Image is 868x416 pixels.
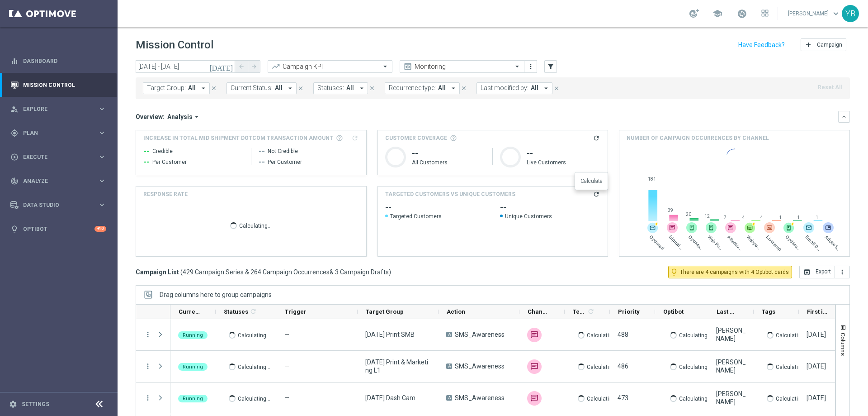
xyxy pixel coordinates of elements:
[531,84,538,92] span: All
[10,81,107,89] button: Mission Control
[98,201,106,209] i: keyboard_arrow_right
[801,38,846,51] button: add Campaign
[199,84,208,92] i: arrow_drop_down
[144,330,152,339] button: more_vert
[527,63,534,70] i: more_vert
[668,234,686,252] span: Digital SMS marketing
[251,63,257,70] i: arrow_forward
[680,268,789,276] span: There are 4 campaigns with 4 Optibot cards
[160,291,272,298] div: Row Groups
[842,5,859,22] div: YB
[268,60,392,73] ng-select: Campaign KPI
[188,84,196,92] span: All
[757,215,767,220] span: 4
[840,333,847,356] span: Columns
[284,331,289,338] span: —
[835,266,850,278] button: more_vert
[183,364,203,370] span: Running
[476,82,552,94] button: Last modified by: All arrow_drop_down
[183,332,203,338] span: Running
[365,330,415,339] span: 10.2.25 Print SMB
[803,268,811,276] i: open_in_browser
[10,177,98,185] div: Analyze
[527,359,542,374] img: Attentive SMS
[446,395,452,401] span: A
[787,7,842,20] a: [PERSON_NAME]keyboard_arrow_down
[10,217,106,241] div: Optibot
[762,308,775,315] span: Tags
[297,83,305,93] button: close
[10,57,19,65] i: equalizer
[335,268,389,276] span: 3 Campaign Drafts
[527,391,542,406] img: Attentive SMS
[10,105,98,113] div: Explore
[22,402,49,407] a: Settings
[23,73,106,97] a: Mission Control
[726,234,744,252] span: Attentive SMS
[460,83,468,93] button: close
[183,268,330,276] span: 429 Campaign Series & 264 Campaign Occurrences
[717,308,738,315] span: Last Modified By
[618,308,640,315] span: Priority
[528,308,549,315] span: Channel
[268,148,298,155] span: Not Credible
[10,129,107,137] button: gps_fixed Plan keyboard_arrow_right
[449,84,458,92] i: arrow_drop_down
[238,394,270,402] p: Calculating...
[803,222,814,233] img: email.svg
[313,82,368,94] button: Statuses: All arrow_drop_down
[144,394,152,402] i: more_vert
[366,308,404,315] span: Target Group
[136,38,213,52] h1: Mission Control
[799,266,835,278] button: open_in_browser Export
[803,222,814,233] div: Email Deliverability Prod
[193,113,201,121] i: arrow_drop_down
[160,291,272,298] span: Drag columns here to group campaigns
[841,114,847,120] i: keyboard_arrow_down
[776,362,808,371] p: Calculating...
[10,177,19,185] i: track_changes
[716,358,746,374] div: Rebecca Gagnon
[98,153,106,161] i: keyboard_arrow_right
[98,105,106,113] i: keyboard_arrow_right
[284,394,289,402] span: —
[385,213,486,220] span: Targeted Customers
[686,222,697,233] div: OptiMobile Push
[250,308,257,315] i: refresh
[10,177,107,185] div: track_changes Analyze keyboard_arrow_right
[618,394,628,402] span: 473
[268,158,302,166] span: Per Customer
[385,134,447,142] span: Customer Coverage
[807,394,826,402] div: 02 Oct 2025, Thursday
[330,268,334,276] span: &
[725,222,736,233] div: Attentive SMS
[716,390,746,406] div: Rebecca Gagnon
[239,221,272,230] p: Calculating...
[716,326,746,343] div: Rebecca Gagnon
[136,268,391,276] h3: Campaign List
[547,62,555,71] i: filter_alt
[136,60,235,73] input: Select date range
[665,207,675,213] span: 39
[812,215,822,220] span: 1
[831,9,841,19] span: keyboard_arrow_down
[647,222,658,233] img: email-trigger.svg
[224,308,248,315] span: Statuses
[152,148,173,155] span: Credible
[10,153,107,161] button: play_circle_outline Execute keyboard_arrow_right
[804,234,822,252] span: Email Deliverability Prod
[527,148,600,159] h1: --
[776,394,808,402] p: Calculating...
[618,331,628,338] span: 488
[10,105,107,113] div: person_search Explore keyboard_arrow_right
[446,332,452,337] span: A
[438,84,446,92] span: All
[684,211,693,217] span: 20
[663,308,684,315] span: Optibot
[725,222,736,233] img: message-text.svg
[586,306,594,316] span: Calculate column
[10,49,106,73] div: Dashboard
[807,362,826,370] div: 02 Oct 2025, Thursday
